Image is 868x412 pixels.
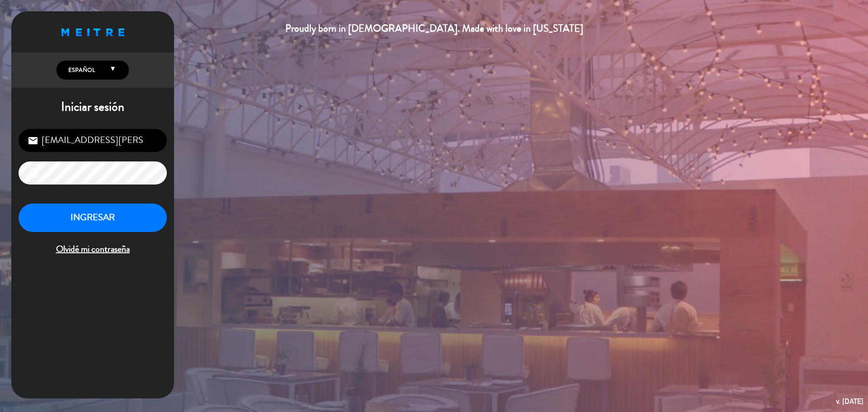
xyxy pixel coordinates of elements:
div: v. [DATE] [836,395,863,407]
i: email [28,135,38,146]
h1: Iniciar sesión [11,99,174,115]
button: INGRESAR [19,204,167,232]
span: Olvidé mi contraseña [19,242,167,257]
i: lock [28,168,38,179]
span: Español [66,66,95,75]
input: Correo Electrónico [19,129,167,152]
